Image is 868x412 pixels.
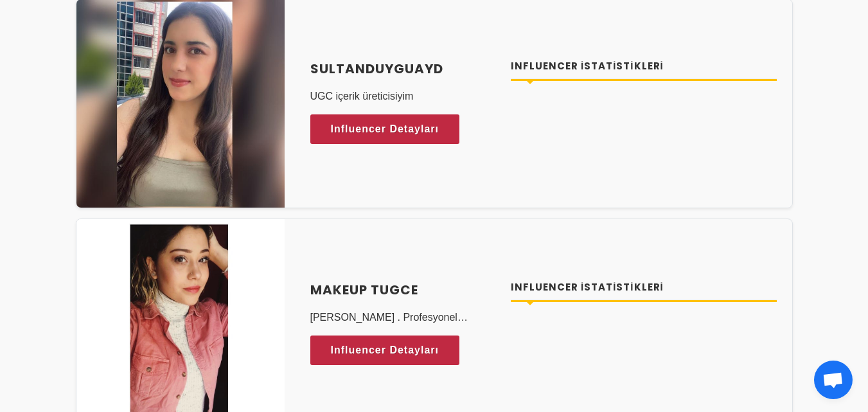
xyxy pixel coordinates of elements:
[331,341,439,360] span: Influencer Detayları
[511,280,777,295] h4: Influencer İstatistikleri
[331,120,439,139] span: Influencer Detayları
[310,114,460,144] a: Influencer Detayları
[310,280,496,300] a: Makeup Tugce
[814,361,853,399] div: Açık sohbet
[310,336,460,365] a: Influencer Detayları
[310,310,496,325] p: [PERSON_NAME] . Profesyonel makeup artist ve güzellik uzmanıyım sosyal medyada makyaj ve güzellik...
[310,59,496,78] a: Sultanduyguayd
[511,59,777,74] h4: Influencer İstatistikleri
[310,89,496,104] p: UGC içerik üreticisiyim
